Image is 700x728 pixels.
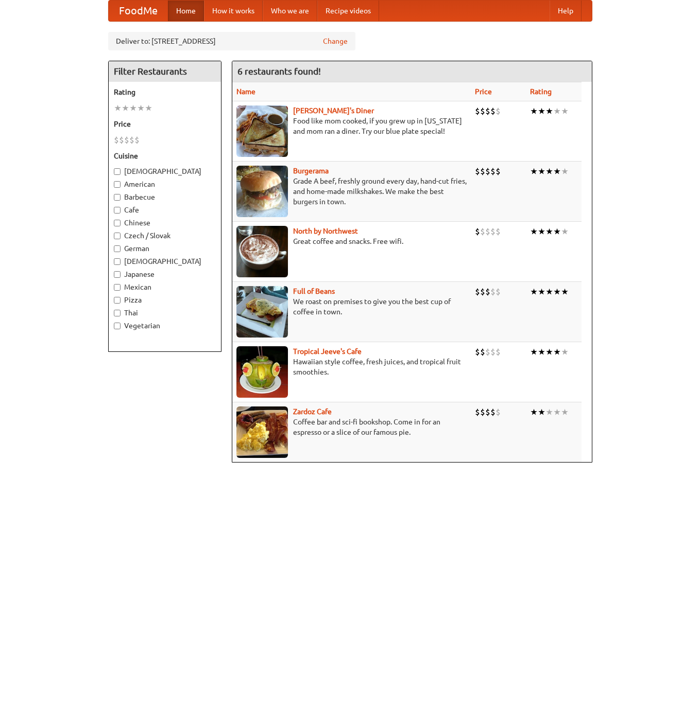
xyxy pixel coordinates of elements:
[236,357,467,377] p: Hawaiian style coffee, fresh juices, and tropical fruit smoothies.
[263,1,317,21] a: Who we are
[114,151,216,161] h5: Cuisine
[114,220,121,226] input: Chinese
[538,105,545,117] li: ★
[480,166,485,177] li: $
[545,286,553,297] li: ★
[236,286,288,338] img: beans.jpg
[538,346,545,358] li: ★
[293,106,374,115] a: [PERSON_NAME]'s Diner
[109,61,221,82] h4: Filter Restaurants
[538,226,545,237] li: ★
[485,346,490,358] li: $
[496,406,501,418] li: $
[553,406,561,418] li: ★
[485,105,490,117] li: $
[114,194,121,201] input: Barbecue
[561,346,569,358] li: ★
[561,166,569,177] li: ★
[561,406,569,418] li: ★
[545,226,553,237] li: ★
[236,226,288,277] img: north.jpg
[114,310,121,316] input: Thai
[550,1,582,21] a: Help
[236,417,467,437] p: Coffee bar and sci-fi bookshop. Come in for an espresso or a slice of our famous pie.
[475,87,492,96] a: Price
[496,286,501,297] li: $
[129,102,137,114] li: ★
[236,346,288,398] img: jeeves.jpg
[475,346,480,358] li: $
[538,406,545,418] li: ★
[114,218,216,228] label: Chinese
[137,102,145,114] li: ★
[114,243,216,254] label: German
[480,105,485,117] li: $
[530,406,538,418] li: ★
[293,407,332,416] b: Zardoz Cafe
[490,166,496,177] li: $
[475,105,480,117] li: $
[114,256,216,267] label: [DEMOGRAPHIC_DATA]
[293,227,358,235] a: North by Northwest
[114,295,216,305] label: Pizza
[114,245,121,252] input: German
[114,181,121,188] input: American
[114,297,121,304] input: Pizza
[530,166,538,177] li: ★
[114,269,216,279] label: Japanese
[114,308,216,318] label: Thai
[553,346,561,358] li: ★
[545,406,553,418] li: ★
[114,192,216,202] label: Barbecue
[553,166,561,177] li: ★
[530,87,552,96] a: Rating
[475,226,480,237] li: $
[561,105,569,117] li: ★
[122,102,129,114] li: ★
[490,406,496,418] li: $
[561,226,569,237] li: ★
[490,286,496,297] li: $
[236,116,467,136] p: Food like mom cooked, if you grew up in [US_STATE] and mom ran a diner. Try our blue plate special!
[114,168,121,175] input: [DEMOGRAPHIC_DATA]
[553,226,561,237] li: ★
[114,134,119,146] li: $
[236,176,467,207] p: Grade A beef, freshly ground every day, hand-cut fries, and home-made milkshakes. We make the bes...
[545,105,553,117] li: ★
[236,406,288,458] img: zardoz.jpg
[480,226,485,237] li: $
[114,230,216,241] label: Czech / Slovak
[114,271,121,278] input: Japanese
[538,286,545,297] li: ★
[114,284,121,291] input: Mexican
[129,134,134,146] li: $
[293,347,362,356] a: Tropical Jeeve's Cafe
[293,287,335,295] a: Full of Beans
[490,105,496,117] li: $
[204,1,263,21] a: How it works
[293,167,329,175] a: Burgerama
[168,1,204,21] a: Home
[236,87,255,96] a: Name
[236,296,467,317] p: We roast on premises to give you the best cup of coffee in town.
[236,105,288,157] img: sallys.jpg
[114,321,216,331] label: Vegetarian
[237,66,321,76] ng-pluralize: 6 restaurants found!
[114,119,216,129] h5: Price
[236,236,467,246] p: Great coffee and snacks. Free wifi.
[119,134,124,146] li: $
[114,323,121,329] input: Vegetarian
[496,105,501,117] li: $
[323,36,348,46] a: Change
[485,166,490,177] li: $
[317,1,379,21] a: Recipe videos
[114,166,216,176] label: [DEMOGRAPHIC_DATA]
[545,346,553,358] li: ★
[485,286,490,297] li: $
[496,226,501,237] li: $
[475,406,480,418] li: $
